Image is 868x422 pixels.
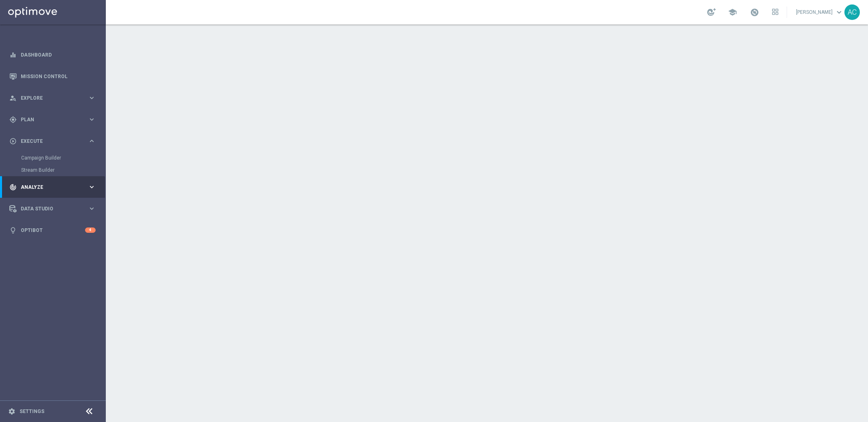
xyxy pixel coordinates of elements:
a: [PERSON_NAME]keyboard_arrow_down [795,6,844,18]
i: settings [8,408,15,415]
button: track_changes Analyze keyboard_arrow_right [9,184,96,190]
div: Analyze [9,184,88,191]
i: keyboard_arrow_right [88,116,96,123]
button: person_search Explore keyboard_arrow_right [9,95,96,101]
a: Optibot [21,219,85,241]
div: Explore [9,94,88,102]
button: Mission Control [9,73,96,80]
button: lightbulb Optibot 4 [9,227,96,234]
span: Analyze [21,185,88,190]
a: Dashboard [21,44,96,66]
span: Plan [21,117,88,122]
i: equalizer [9,51,17,59]
div: Execute [9,138,88,145]
div: 4 [85,227,96,233]
div: AC [844,4,860,20]
div: Dashboard [9,44,96,66]
span: school [728,8,737,17]
div: Data Studio [9,205,88,212]
a: Stream Builder [21,167,85,173]
i: keyboard_arrow_right [88,94,96,102]
i: keyboard_arrow_right [88,137,96,145]
i: play_circle_outline [9,138,17,145]
div: Stream Builder [21,164,105,176]
i: keyboard_arrow_right [88,183,96,191]
div: Optibot [9,219,96,241]
button: equalizer Dashboard [9,52,96,58]
span: keyboard_arrow_down [835,8,844,17]
span: Execute [21,139,88,144]
div: Campaign Builder [21,152,105,164]
button: gps_fixed Plan keyboard_arrow_right [9,116,96,123]
a: Campaign Builder [21,155,85,161]
div: Plan [9,116,88,123]
i: gps_fixed [9,116,17,123]
i: lightbulb [9,227,17,234]
button: Data Studio keyboard_arrow_right [9,206,96,212]
span: Data Studio [21,206,88,211]
div: Mission Control [9,66,96,87]
i: keyboard_arrow_right [88,205,96,212]
i: track_changes [9,184,17,191]
span: Explore [21,96,88,101]
a: Mission Control [21,66,96,87]
i: person_search [9,94,17,102]
button: play_circle_outline Execute keyboard_arrow_right [9,138,96,144]
a: Settings [20,409,44,414]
